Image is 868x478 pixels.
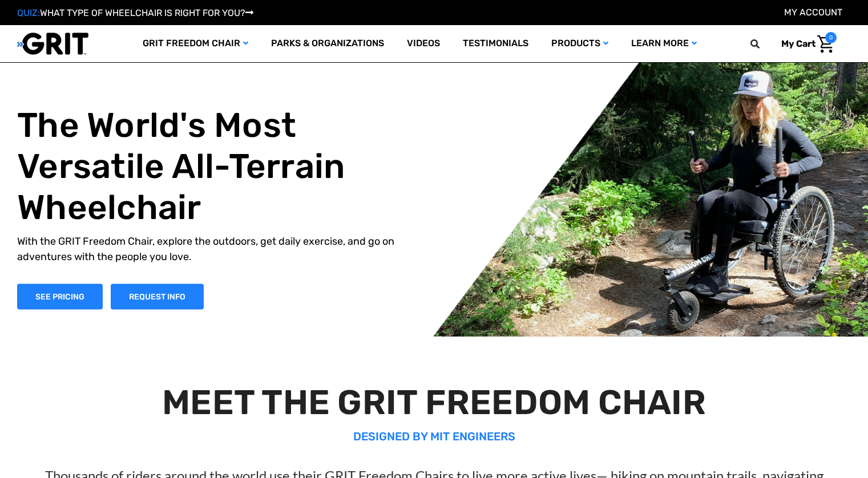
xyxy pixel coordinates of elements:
a: Learn More [620,25,708,62]
a: Cart with 0 items [773,32,837,56]
a: Videos [395,25,451,62]
a: Products [540,25,620,62]
span: My Cart [781,38,815,49]
a: Testimonials [451,25,540,62]
h1: The World's Most Versatile All-Terrain Wheelchair [17,104,420,228]
a: Shop Now [17,283,103,309]
a: QUIZ:WHAT TYPE OF WHEELCHAIR IS RIGHT FOR YOU? [17,7,253,18]
a: Slide number 1, Request Information [111,283,204,309]
h2: MEET THE GRIT FREEDOM CHAIR [22,382,846,423]
img: GRIT All-Terrain Wheelchair and Mobility Equipment [17,32,88,55]
a: Account [784,7,842,18]
p: DESIGNED BY MIT ENGINEERS [22,428,846,445]
a: Parks & Organizations [260,25,395,62]
span: QUIZ: [17,7,40,18]
img: Cart [817,35,834,53]
a: GRIT Freedom Chair [131,25,260,62]
p: With the GRIT Freedom Chair, explore the outdoors, get daily exercise, and go on adventures with ... [17,233,420,264]
span: 0 [825,32,837,43]
input: Search [756,32,773,56]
